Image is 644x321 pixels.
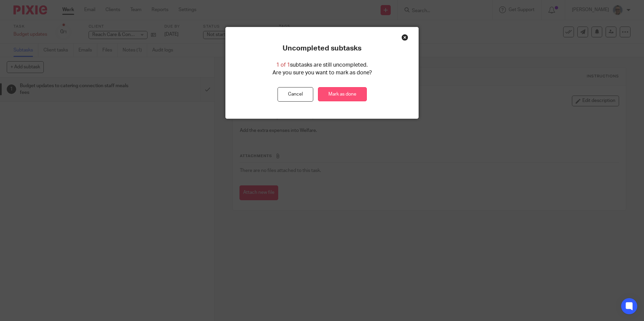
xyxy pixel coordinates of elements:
[276,61,368,69] p: subtasks are still uncompleted.
[401,34,408,41] div: Close this dialog window
[283,44,361,53] p: Uncompleted subtasks
[278,87,313,102] button: Cancel
[276,62,290,68] span: 1 of 1
[318,87,367,102] a: Mark as done
[272,69,372,77] p: Are you sure you want to mark as done?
